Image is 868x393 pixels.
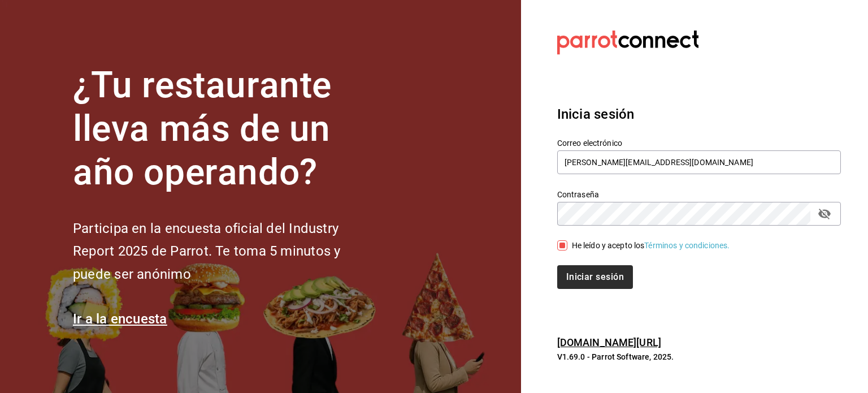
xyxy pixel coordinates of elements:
[73,311,167,327] a: Ir a la encuesta
[557,191,841,198] label: Contraseña
[815,204,834,223] button: passwordField
[557,139,841,147] label: Correo electrónico
[644,241,730,250] a: Términos y condiciones.
[557,336,661,348] a: [DOMAIN_NAME][URL]
[557,265,633,289] button: Iniciar sesión
[557,104,841,124] h3: Inicia sesión
[557,351,841,362] p: V1.69.0 - Parrot Software, 2025.
[73,217,378,286] h2: Participa en la encuesta oficial del Industry Report 2025 de Parrot. Te toma 5 minutos y puede se...
[572,240,730,252] div: He leído y acepto los
[557,150,841,174] input: Ingresa tu correo electrónico
[73,64,378,194] h1: ¿Tu restaurante lleva más de un año operando?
